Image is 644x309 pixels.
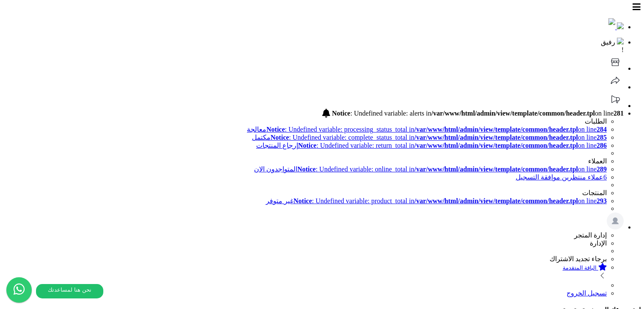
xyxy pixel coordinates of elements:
b: Notice [293,197,312,204]
span: : Undefined variable: online_total in on line [297,166,607,173]
li: الطلبات [3,117,607,125]
span: 6 [603,174,607,181]
b: /var/www/html/admin/view/template/common/header.tpl [415,197,578,204]
b: /var/www/html/admin/view/template/common/header.tpl [431,110,595,117]
a: : Undefined variable: alerts in on line [322,110,624,117]
img: logo-mobile.png [617,22,624,29]
a: Notice: Undefined variable: online_total in/var/www/html/admin/view/template/common/header.tplon ... [254,166,607,173]
div: ! [3,46,624,54]
b: /var/www/html/admin/view/template/common/header.tpl [415,142,578,149]
b: Notice [332,110,351,117]
span: : Undefined variable: return_total in on line [298,142,607,149]
a: Notice: Undefined variable: processing_status_total in/var/www/html/admin/view/template/common/he... [3,125,607,133]
li: العملاء [3,157,607,165]
a: Notice: Undefined variable: product_total in/var/www/html/admin/view/template/common/header.tplon... [266,197,607,204]
b: 293 [597,197,607,204]
b: 285 [597,134,607,141]
span: رفيق [601,39,615,46]
li: المنتجات [3,189,607,197]
li: الإدارة [3,239,607,247]
img: logo-2.png [608,18,615,29]
b: Notice [271,134,289,141]
a: 6عملاء منتظرين موافقة التسجيل [516,174,607,181]
b: /var/www/html/admin/view/template/common/header.tpl [415,134,578,141]
li: برجاء تجديد الاشتراك [3,255,607,263]
a: Notice: Undefined variable: return_total in/var/www/html/admin/view/template/common/header.tplon ... [256,142,607,149]
b: /var/www/html/admin/view/template/common/header.tpl [415,126,578,133]
b: /var/www/html/admin/view/template/common/header.tpl [415,166,578,173]
img: ai-face.png [617,38,624,44]
b: 281 [614,110,624,117]
b: Notice [298,142,317,149]
span: : Undefined variable: processing_status_total in on line [266,126,607,133]
b: 289 [597,166,607,173]
a: Notice: Undefined variable: complete_status_total in/var/www/html/admin/view/template/common/head... [252,134,607,141]
span: : Undefined variable: complete_status_total in on line [271,134,607,141]
small: الباقة المتقدمة [563,265,597,271]
a: تسجيل الخروج [567,290,607,297]
a: الباقة المتقدمة [3,263,607,281]
span: إدارة المتجر [574,232,607,239]
b: Notice [266,126,285,133]
span: : Undefined variable: product_total in on line [293,197,607,204]
a: تحديثات المنصة [607,102,624,109]
b: 286 [597,142,607,149]
b: 284 [597,126,607,133]
b: Notice [297,166,316,173]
